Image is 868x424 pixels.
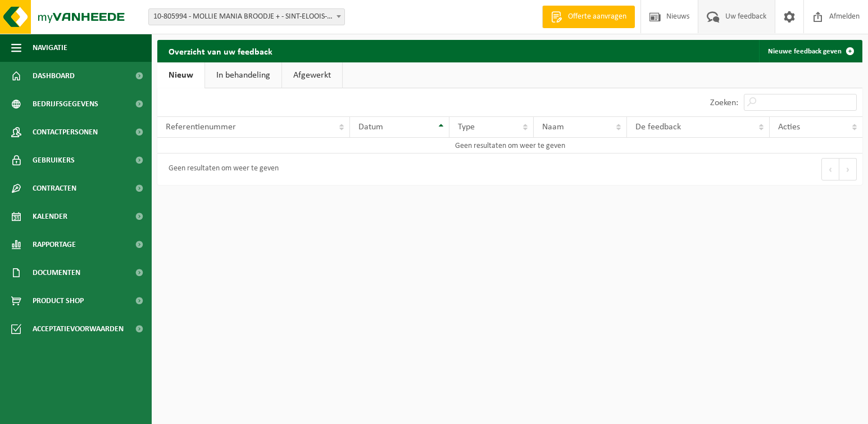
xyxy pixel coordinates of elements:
[33,146,75,174] span: Gebruikers
[148,8,345,25] span: 10-805994 - MOLLIE MANIA BROODJE + - SINT-ELOOIS-WINKEL
[282,62,342,88] a: Afgewerkt
[542,6,635,28] a: Offerte aanvragen
[33,62,75,90] span: Dashboard
[821,158,839,181] button: Previous
[163,159,279,179] div: Geen resultaten om weer te geven
[33,287,84,315] span: Product Shop
[710,98,738,107] label: Zoeken:
[458,123,475,132] span: Type
[778,123,800,132] span: Acties
[358,123,383,132] span: Datum
[33,231,76,259] span: Rapportage
[33,90,98,118] span: Bedrijfsgegevens
[33,118,98,146] span: Contactpersonen
[565,11,629,22] span: Offerte aanvragen
[542,123,564,132] span: Naam
[33,202,67,231] span: Kalender
[33,315,124,343] span: Acceptatievoorwaarden
[839,158,857,181] button: Next
[33,34,67,62] span: Navigatie
[166,123,236,132] span: Referentienummer
[157,62,204,88] a: Nieuw
[157,138,862,154] td: Geen resultaten om weer te geven
[205,62,281,88] a: In behandeling
[149,9,344,25] span: 10-805994 - MOLLIE MANIA BROODJE + - SINT-ELOOIS-WINKEL
[157,40,284,62] h2: Overzicht van uw feedback
[33,174,76,202] span: Contracten
[33,259,80,287] span: Documenten
[635,123,681,132] span: De feedback
[759,40,861,62] a: Nieuwe feedback geven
